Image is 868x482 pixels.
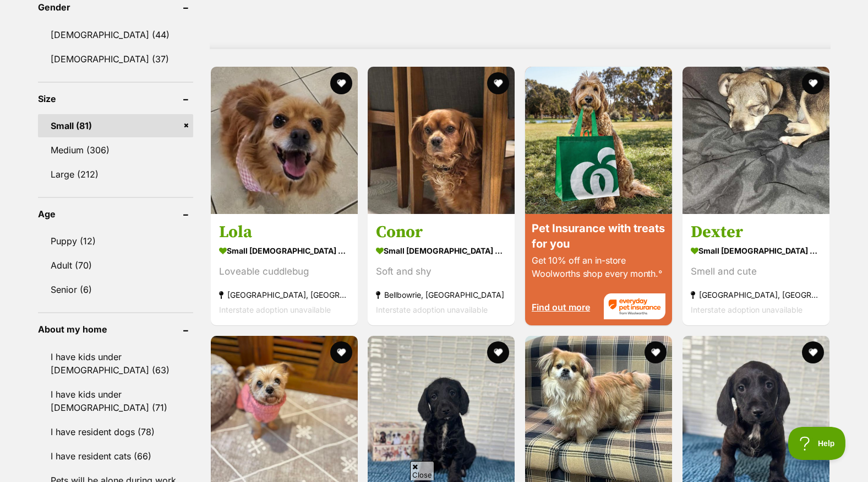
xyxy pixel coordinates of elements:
img: Dexter - Fox Terrier (Miniature) x Australian Silky Terrier Dog [683,67,829,214]
a: Conor small [DEMOGRAPHIC_DATA] Dog Soft and shy Bellbowrie, [GEOGRAPHIC_DATA] Interstate adoption... [368,213,515,325]
strong: small [DEMOGRAPHIC_DATA] Dog [219,243,350,259]
strong: small [DEMOGRAPHIC_DATA] Dog [376,243,506,259]
div: Smell and cute [691,264,821,279]
a: Dexter small [DEMOGRAPHIC_DATA] Dog Smell and cute [GEOGRAPHIC_DATA], [GEOGRAPHIC_DATA] Interstat... [683,213,829,325]
a: I have kids under [DEMOGRAPHIC_DATA] (63) [38,345,193,382]
a: Medium (306) [38,138,193,162]
a: Lola small [DEMOGRAPHIC_DATA] Dog Loveable cuddlebug [GEOGRAPHIC_DATA], [GEOGRAPHIC_DATA] Interst... [211,213,358,325]
a: I have kids under [DEMOGRAPHIC_DATA] (71) [38,383,193,419]
h3: Conor [376,222,506,243]
img: Conor - Cavalier King Charles Spaniel Dog [368,67,515,214]
span: Interstate adoption unavailable [219,305,331,314]
span: Interstate adoption unavailable [376,305,488,314]
span: Close [410,461,434,480]
div: Soft and shy [376,264,506,279]
h3: Dexter [691,222,821,243]
button: favourite [645,341,667,363]
a: Small (81) [38,114,193,137]
a: [DEMOGRAPHIC_DATA] (37) [38,47,193,71]
a: Adult (70) [38,254,193,277]
button: favourite [802,341,824,363]
h3: Lola [219,222,350,243]
a: I have resident dogs (78) [38,420,193,443]
a: Large (212) [38,163,193,186]
header: Size [38,94,193,104]
a: I have resident cats (66) [38,444,193,468]
div: Loveable cuddlebug [219,264,350,279]
strong: small [DEMOGRAPHIC_DATA] Dog [691,243,821,259]
strong: [GEOGRAPHIC_DATA], [GEOGRAPHIC_DATA] [691,287,821,302]
header: About my home [38,324,193,334]
a: Puppy (12) [38,229,193,253]
img: Lola - Chihuahua x King Charles Spaniel Dog [211,67,358,214]
strong: Bellbowrie, [GEOGRAPHIC_DATA] [376,287,506,302]
a: [DEMOGRAPHIC_DATA] (44) [38,23,193,46]
span: Interstate adoption unavailable [691,305,803,314]
header: Age [38,209,193,219]
header: Gender [38,2,193,12]
button: favourite [802,72,824,94]
strong: [GEOGRAPHIC_DATA], [GEOGRAPHIC_DATA] [219,287,350,302]
button: favourite [487,72,509,94]
iframe: Help Scout Beacon - Open [788,427,846,460]
button: favourite [330,72,352,94]
a: Senior (6) [38,278,193,301]
button: favourite [487,341,509,363]
button: favourite [330,341,352,363]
